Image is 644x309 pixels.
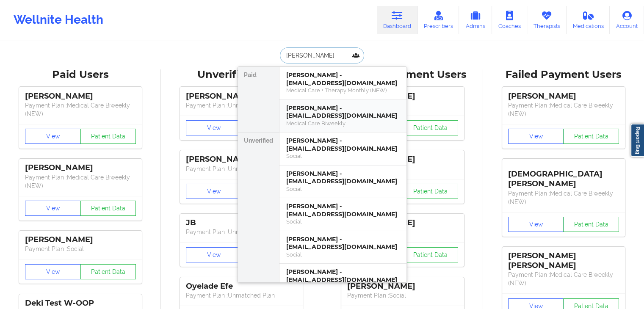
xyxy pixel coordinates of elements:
[25,91,136,101] div: [PERSON_NAME]
[186,247,242,262] button: View
[25,235,136,245] div: [PERSON_NAME]
[80,201,136,216] button: Patient Data
[508,217,564,232] button: View
[186,184,242,199] button: View
[286,87,400,94] div: Medical Care + Therapy Monthly (NEW)
[286,137,400,152] div: [PERSON_NAME] - [EMAIL_ADDRESS][DOMAIN_NAME]
[417,6,459,34] a: Prescribers
[80,129,136,144] button: Patient Data
[25,101,136,118] p: Payment Plan : Medical Care Biweekly (NEW)
[508,91,619,101] div: [PERSON_NAME]
[286,251,400,258] div: Social
[286,152,400,160] div: Social
[186,291,297,300] p: Payment Plan : Unmatched Plan
[563,217,619,232] button: Patient Data
[489,68,638,81] div: Failed Payment Users
[186,281,297,291] div: Oyelade Efe
[186,120,242,135] button: View
[508,101,619,118] p: Payment Plan : Medical Care Biweekly (NEW)
[347,291,458,300] p: Payment Plan : Social
[402,247,458,262] button: Patient Data
[508,270,619,287] p: Payment Plan : Medical Care Biweekly (NEW)
[286,170,400,185] div: [PERSON_NAME] - [EMAIL_ADDRESS][DOMAIN_NAME]
[186,91,297,101] div: [PERSON_NAME]
[6,68,155,81] div: Paid Users
[377,6,417,34] a: Dashboard
[286,235,400,251] div: [PERSON_NAME] - [EMAIL_ADDRESS][DOMAIN_NAME]
[347,281,458,291] div: [PERSON_NAME]
[238,67,279,132] div: Paid
[508,189,619,206] p: Payment Plan : Medical Care Biweekly (NEW)
[508,129,564,144] button: View
[25,201,81,216] button: View
[286,185,400,193] div: Social
[508,163,619,189] div: [DEMOGRAPHIC_DATA][PERSON_NAME]
[286,202,400,218] div: [PERSON_NAME] - [EMAIL_ADDRESS][DOMAIN_NAME]
[492,6,527,34] a: Coaches
[402,120,458,135] button: Patient Data
[286,218,400,225] div: Social
[286,268,400,284] div: [PERSON_NAME] - [EMAIL_ADDRESS][DOMAIN_NAME]
[25,129,81,144] button: View
[186,218,297,228] div: JB
[167,68,316,81] div: Unverified Users
[25,245,136,253] p: Payment Plan : Social
[186,228,297,236] p: Payment Plan : Unmatched Plan
[508,251,619,270] div: [PERSON_NAME] [PERSON_NAME]
[527,6,567,34] a: Therapists
[25,298,136,308] div: Deki Test W-OOP
[286,71,400,87] div: [PERSON_NAME] - [EMAIL_ADDRESS][DOMAIN_NAME]
[25,264,81,279] button: View
[80,264,136,279] button: Patient Data
[610,6,644,34] a: Account
[402,184,458,199] button: Patient Data
[25,163,136,173] div: [PERSON_NAME]
[459,6,492,34] a: Admins
[186,165,297,173] p: Payment Plan : Unmatched Plan
[563,129,619,144] button: Patient Data
[186,154,297,164] div: [PERSON_NAME]
[630,124,644,157] a: Report Bug
[186,101,297,110] p: Payment Plan : Unmatched Plan
[25,173,136,190] p: Payment Plan : Medical Care Biweekly (NEW)
[286,120,400,127] div: Medical Care Biweekly
[286,104,400,120] div: [PERSON_NAME] - [EMAIL_ADDRESS][DOMAIN_NAME]
[567,6,610,34] a: Medications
